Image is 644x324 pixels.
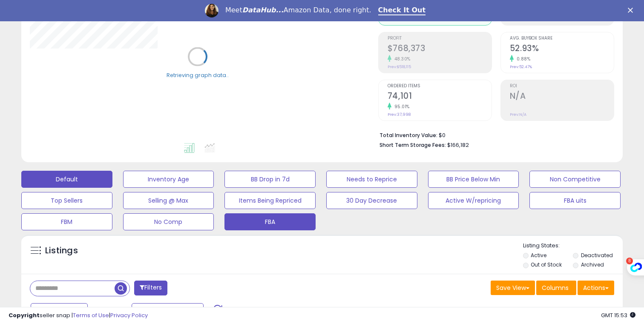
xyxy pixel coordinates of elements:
[428,192,519,209] button: Active W/repricing
[379,141,446,149] b: Short Term Storage Fees:
[510,91,614,103] h2: N/A
[9,311,40,319] strong: Copyright
[529,192,621,209] button: FBA uits
[542,284,569,292] span: Columns
[628,8,636,13] div: Close
[225,6,371,14] div: Meet Amazon Data, done right.
[578,281,614,295] button: Actions
[21,192,112,209] button: Top Sellers
[242,6,284,14] i: DataHub...
[123,192,214,209] button: Selling @ Max
[531,261,562,268] label: Out of Stock
[510,36,614,41] span: Avg. Buybox Share
[536,281,576,295] button: Columns
[224,213,316,230] button: FBA
[378,6,426,15] a: Check It Out
[45,245,78,257] h5: Listings
[110,311,148,319] a: Privacy Policy
[529,171,621,188] button: Non Competitive
[388,36,492,41] span: Profit
[379,132,437,139] b: Total Inventory Value:
[379,129,608,140] li: $0
[510,112,526,117] small: Prev: N/A
[388,84,492,89] span: Ordered Items
[601,311,635,319] span: 2025-10-9 15:53 GMT
[73,311,109,319] a: Terms of Use
[134,281,167,295] button: Filters
[491,281,535,295] button: Save View
[388,64,411,69] small: Prev: $518,115
[581,252,613,259] label: Deactivated
[132,303,204,318] button: Sep-25 - Oct-01
[43,306,77,315] span: Last 7 Days
[326,171,417,188] button: Needs to Reprice
[391,103,410,110] small: 95.01%
[388,91,492,103] h2: 74,101
[9,312,148,320] div: seller snap | |
[224,171,316,188] button: BB Drop in 7d
[123,213,214,230] button: No Comp
[447,141,469,149] span: $166,182
[510,64,532,69] small: Prev: 52.47%
[205,4,218,17] img: Profile image for Georgie
[523,242,623,250] p: Listing States:
[428,171,519,188] button: BB Price Below Min
[388,43,492,55] h2: $768,373
[531,252,546,259] label: Active
[224,192,316,209] button: Items Being Repriced
[21,213,112,230] button: FBM
[326,192,417,209] button: 30 Day Decrease
[31,303,88,318] button: Last 7 Days
[144,306,193,315] span: Sep-25 - Oct-01
[581,261,604,268] label: Archived
[514,56,531,62] small: 0.88%
[391,56,411,62] small: 48.30%
[510,84,614,89] span: ROI
[21,171,112,188] button: Default
[167,71,229,79] div: Retrieving graph data..
[510,43,614,55] h2: 52.93%
[123,171,214,188] button: Inventory Age
[388,112,411,117] small: Prev: 37,998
